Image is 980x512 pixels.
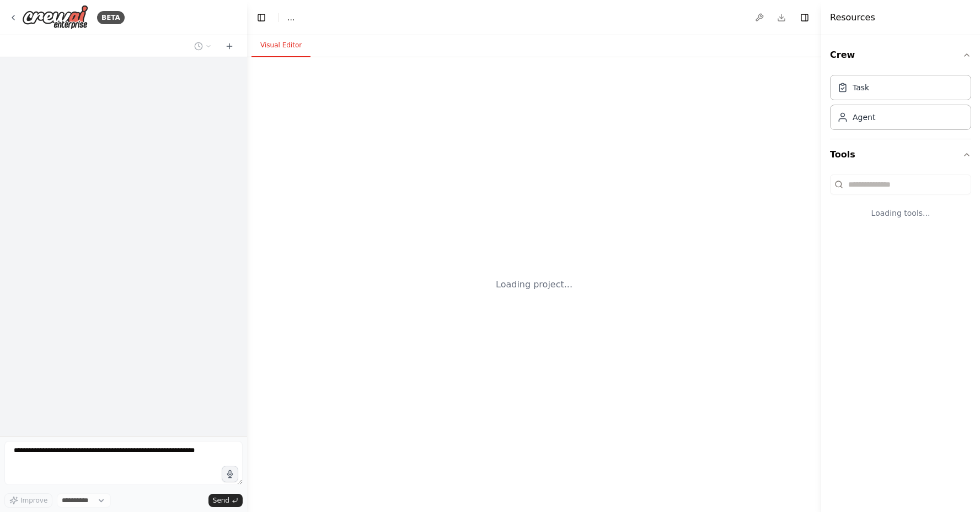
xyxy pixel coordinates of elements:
[830,70,971,139] div: Crew
[97,11,125,24] div: BETA
[221,40,238,53] button: Start a new chat
[20,496,47,505] span: Improve
[254,10,269,25] button: Hide left sidebar
[190,40,216,53] button: Switch to previous chat
[830,170,971,236] div: Tools
[797,10,812,25] button: Hide right sidebar
[208,494,243,507] button: Send
[830,199,971,227] div: Loading tools...
[287,12,294,23] nav: breadcrumb
[251,34,310,57] button: Visual Editor
[22,5,88,30] img: Logo
[853,82,869,93] div: Task
[213,496,229,505] span: Send
[830,139,971,170] button: Tools
[222,466,238,482] button: Click to speak your automation idea
[830,40,971,70] button: Crew
[287,12,294,23] span: ...
[4,493,52,508] button: Improve
[853,112,875,123] div: Agent
[830,11,875,24] h4: Resources
[496,278,572,291] div: Loading project...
